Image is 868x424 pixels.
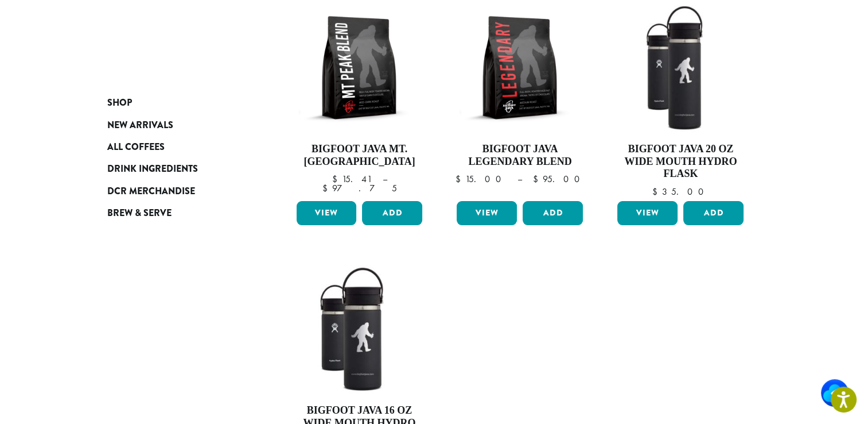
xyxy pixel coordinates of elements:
button: Add [683,201,744,225]
img: LO2863-BFJ-Hydro-Flask-16oz-WM-wFlex-Sip-Lid-Black-300x300.jpg [293,263,425,395]
span: DCR Merchandise [107,184,195,199]
span: – [382,173,387,185]
span: – [517,173,521,185]
a: All Coffees [107,136,245,158]
a: View [297,201,357,225]
bdi: 95.00 [532,173,585,185]
a: Bigfoot Java 20 oz Wide Mouth Hydro Flask $35.00 [614,2,746,196]
span: $ [455,173,465,185]
span: Shop [107,96,132,110]
a: Drink Ingredients [107,158,245,180]
button: Add [523,201,583,225]
span: Drink Ingredients [107,162,198,176]
h4: Bigfoot Java Mt. [GEOGRAPHIC_DATA] [294,143,426,168]
span: All Coffees [107,140,165,155]
button: Add [362,201,422,225]
span: New Arrivals [107,118,173,133]
bdi: 15.00 [455,173,506,185]
img: BFJ_Legendary_12oz-300x300.png [454,2,586,134]
a: New Arrivals [107,114,245,136]
span: Brew & Serve [107,206,172,221]
a: DCR Merchandise [107,180,245,202]
img: LO2867-BFJ-Hydro-Flask-20oz-WM-wFlex-Sip-Lid-Black-300x300.jpg [614,2,746,134]
img: BFJ_MtPeak_12oz-300x300.png [293,2,425,134]
a: Bigfoot Java Mt. [GEOGRAPHIC_DATA] [294,2,426,196]
a: Shop [107,92,245,114]
h4: Bigfoot Java Legendary Blend [454,143,586,168]
bdi: 97.75 [322,182,396,194]
h4: Bigfoot Java 20 oz Wide Mouth Hydro Flask [614,143,746,180]
a: View [617,201,678,225]
span: $ [332,173,341,185]
a: Bigfoot Java Legendary Blend [454,2,586,196]
span: $ [322,182,332,194]
bdi: 35.00 [652,186,709,198]
bdi: 15.41 [332,173,371,185]
span: $ [532,173,542,185]
a: View [457,201,517,225]
a: Brew & Serve [107,202,245,224]
span: $ [652,186,662,198]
